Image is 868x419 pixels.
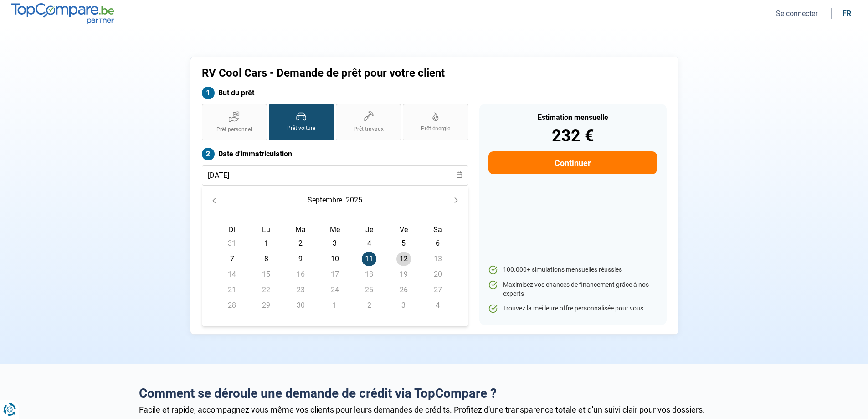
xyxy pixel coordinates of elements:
img: TopCompare.be [11,3,114,24]
li: Trouvez la meilleure offre personnalisée pour vous [488,304,657,313]
td: 28 [215,298,249,313]
span: 2 [293,236,308,251]
li: 100.000+ simulations mensuelles réussies [488,265,657,274]
td: 2 [283,236,318,251]
td: 1 [249,236,283,251]
span: 4 [431,298,445,313]
span: Prêt voiture [287,124,315,132]
td: 17 [318,267,352,282]
span: 14 [225,267,239,282]
td: 21 [215,282,249,298]
span: 20 [431,267,445,282]
label: Date d'immatriculation [202,148,468,160]
span: 10 [328,252,342,266]
li: Maximisez vos chances de financement grâce à nos experts [488,280,657,298]
span: Lu [262,225,270,234]
span: 12 [396,252,411,266]
span: 7 [225,252,239,266]
td: 2 [352,298,386,313]
td: 13 [421,251,455,267]
input: jj/mm/aaaa [202,165,468,186]
span: 27 [431,283,445,297]
button: Continuer [488,151,657,174]
td: 4 [352,236,386,251]
span: Prêt personnel [216,126,252,134]
td: 31 [215,236,249,251]
span: 3 [328,236,342,251]
span: 2 [362,298,376,313]
span: 1 [259,236,273,251]
span: 16 [293,267,308,282]
span: 24 [328,283,342,297]
span: Prêt travaux [354,125,384,133]
span: 23 [293,283,308,297]
div: Facile et rapide, accompagnez vous même vos clients pour leurs demandes de crédits. Profitez d'un... [139,405,729,414]
td: 10 [318,251,352,267]
h1: RV Cool Cars - Demande de prêt pour votre client [202,67,548,80]
span: 22 [259,283,273,297]
td: 5 [386,236,421,251]
span: 4 [362,236,376,251]
span: Ve [400,225,408,234]
span: Je [365,225,373,234]
td: 24 [318,282,352,298]
td: 30 [283,298,318,313]
button: Choose Year [344,192,364,208]
span: 28 [225,298,239,313]
td: 20 [421,267,455,282]
span: 11 [362,252,376,266]
span: 15 [259,267,273,282]
span: 30 [293,298,308,313]
span: 1 [328,298,342,313]
div: 232 € [488,128,657,144]
span: 21 [225,283,239,297]
td: 6 [421,236,455,251]
td: 27 [421,282,455,298]
span: Prêt énergie [421,125,450,133]
td: 29 [249,298,283,313]
button: Next Month [450,194,462,207]
button: Se connecter [773,9,820,18]
span: 3 [396,298,411,313]
td: 14 [215,267,249,282]
span: 19 [396,267,411,282]
span: 6 [431,236,445,251]
td: 18 [352,267,386,282]
div: fr [842,9,851,18]
td: 15 [249,267,283,282]
span: 17 [328,267,342,282]
span: Ma [295,225,306,234]
span: 31 [225,236,239,251]
td: 19 [386,267,421,282]
span: Di [229,225,236,234]
td: 11 [352,251,386,267]
span: 8 [259,252,273,266]
td: 23 [283,282,318,298]
span: Sa [433,225,442,234]
span: 25 [362,283,376,297]
td: 4 [421,298,455,313]
td: 8 [249,251,283,267]
td: 12 [386,251,421,267]
span: 26 [396,283,411,297]
span: 29 [259,298,273,313]
button: Previous Month [208,194,221,207]
td: 25 [352,282,386,298]
span: 5 [396,236,411,251]
td: 26 [386,282,421,298]
td: 22 [249,282,283,298]
td: 16 [283,267,318,282]
h2: Comment se déroule une demande de crédit via TopCompare ? [139,386,729,401]
td: 9 [283,251,318,267]
span: 9 [293,252,308,266]
td: 7 [215,251,249,267]
span: 13 [431,252,445,266]
label: But du prêt [202,87,468,99]
span: 18 [362,267,376,282]
td: 1 [318,298,352,313]
span: Me [330,225,340,234]
button: Choose Month [306,192,344,208]
div: Estimation mensuelle [488,114,657,121]
div: Choose Date [202,186,468,326]
td: 3 [318,236,352,251]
